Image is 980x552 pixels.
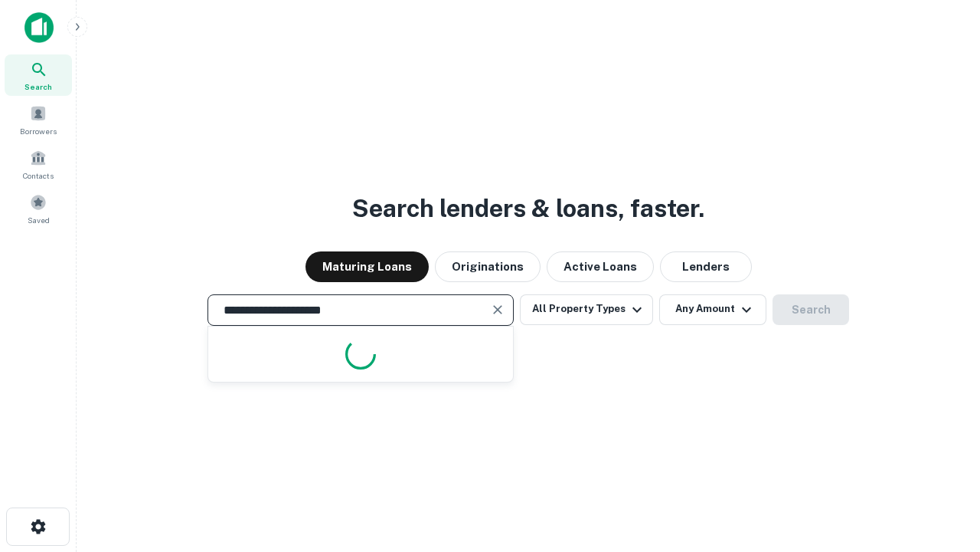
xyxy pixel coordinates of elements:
[660,251,752,282] button: Lenders
[435,251,541,282] button: Originations
[520,294,653,325] button: All Property Types
[659,294,766,325] button: Any Amount
[20,125,57,137] span: Borrowers
[5,99,72,140] a: Borrowers
[903,429,980,503] iframe: Chat Widget
[5,54,72,96] a: Search
[5,143,72,185] a: Contacts
[547,251,654,282] button: Active Loans
[24,12,54,43] img: capitalize-icon.png
[487,299,508,320] button: Clear
[5,188,72,229] a: Saved
[305,251,429,282] button: Maturing Loans
[352,190,704,227] h3: Search lenders & loans, faster.
[24,80,52,93] span: Search
[28,214,50,226] span: Saved
[23,169,54,182] span: Contacts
